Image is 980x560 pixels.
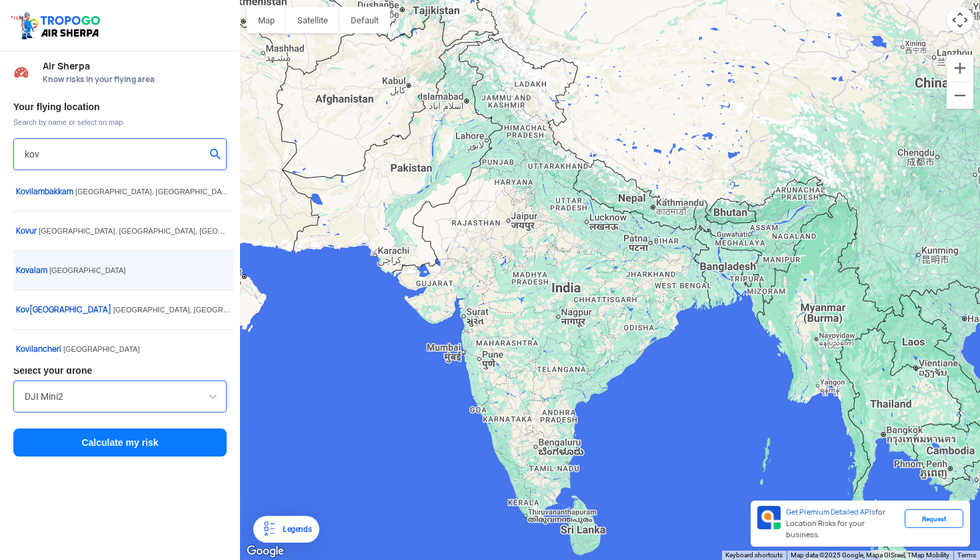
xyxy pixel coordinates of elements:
[16,226,39,236] span: ur
[16,186,29,197] span: Kov
[781,506,905,541] div: for Location Risks for your business.
[286,7,339,33] button: Show satellite imagery
[13,429,227,457] button: Calculate my risk
[63,345,140,353] span: [GEOGRAPHIC_DATA]
[13,64,29,80] img: Risk Scores
[16,265,49,276] span: alam
[43,61,227,71] span: Air Sherpa
[16,265,29,276] span: Kov
[16,186,75,197] span: ilambakkam
[16,226,29,236] span: Kov
[16,304,113,315] span: [GEOGRAPHIC_DATA]
[25,388,215,404] input: Search by name or Brand
[13,102,227,111] h3: Your flying location
[43,74,227,85] span: Know risks in your flying area
[16,304,29,315] span: Kov
[243,543,287,560] img: Google
[725,551,783,560] button: Keyboard shortcuts
[786,507,875,517] span: Get Premium Detailed APIs
[947,7,973,33] button: Map camera controls
[947,82,973,109] button: Zoom out
[261,521,277,537] img: Legends
[957,551,976,559] a: Terms
[25,146,205,162] input: Search your flying location
[277,521,311,537] div: Legends
[247,7,286,33] button: Show street map
[791,551,949,559] span: Map data ©2025 Google, Mapa GISrael, TMap Mobility
[75,188,232,196] span: [GEOGRAPHIC_DATA], [GEOGRAPHIC_DATA]
[757,506,781,529] img: Premium APIs
[13,117,227,127] span: Search by name or select on map
[905,509,963,528] div: Request
[16,344,63,354] span: ilancheri
[16,344,29,354] span: Kov
[49,266,126,274] span: [GEOGRAPHIC_DATA]
[113,306,511,314] span: [GEOGRAPHIC_DATA], [GEOGRAPHIC_DATA], [GEOGRAPHIC_DATA], [GEOGRAPHIC_DATA], [GEOGRAPHIC_DATA]
[947,55,973,81] button: Zoom in
[10,10,105,41] img: ic_tgdronemaps.svg
[39,227,276,235] span: [GEOGRAPHIC_DATA], [GEOGRAPHIC_DATA], [GEOGRAPHIC_DATA]
[13,366,227,375] h3: Select your drone
[243,543,287,560] a: Open this area in Google Maps (opens a new window)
